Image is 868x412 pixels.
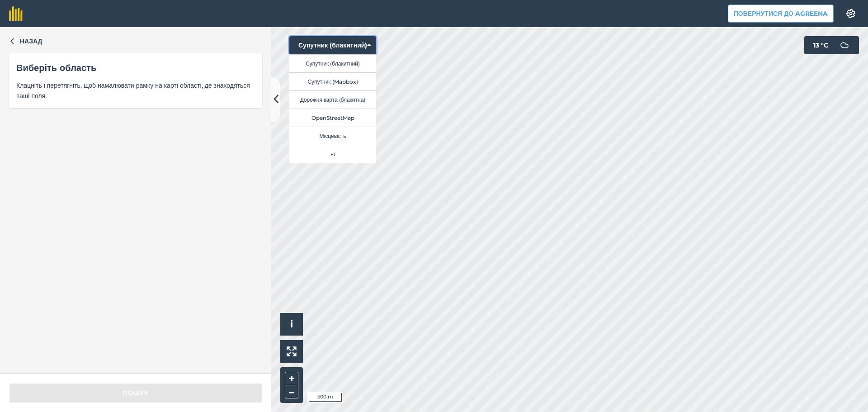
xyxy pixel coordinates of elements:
button: Супутник (блакитний) [289,36,376,54]
button: Супутник (Mapbox) [289,72,376,90]
img: Four arrows, one pointing top left, one top right, one bottom right and the last bottom left [287,346,297,356]
button: Місцевість [289,127,376,145]
span: 13 ° C [813,36,828,54]
img: fieldmargin Логотип [9,6,23,21]
button: Пошук [9,383,262,403]
button: i [280,313,303,336]
img: A cog icon [845,9,856,18]
button: ні [289,145,376,163]
button: OpenStreetMap [289,109,376,127]
button: + [285,372,298,385]
button: Назад [9,36,42,46]
button: Дорожня карта (блакитна) [289,90,376,109]
button: 13 °C [804,36,859,54]
span: Назад [20,36,42,46]
span: i [290,318,293,330]
div: Виберіть область [16,61,255,75]
span: Клацніть і перетягніть, щоб намалювати рамку на карті області, де знаходяться ваші поля. [16,81,255,101]
img: svg+xml;base64,PD94bWwgdmVyc2lvbj0iMS4wIiBlbmNvZGluZz0idXRmLTgiPz4KPCEtLSBHZW5lcmF0b3I6IEFkb2JlIE... [835,36,854,54]
button: – [285,385,298,398]
button: Повернутися до Agreena [728,5,834,23]
button: Супутник (блакитний) [289,54,376,72]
